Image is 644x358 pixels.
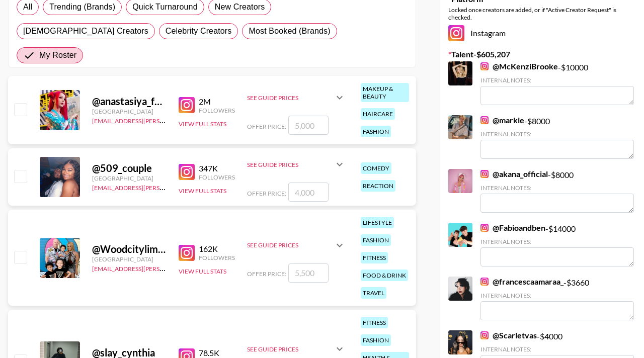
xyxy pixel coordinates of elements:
div: haircare [361,108,395,120]
div: fitness [361,317,388,328]
div: - $ 8000 [480,115,634,159]
img: Instagram [480,224,489,232]
div: Followers [199,173,235,181]
span: All [23,1,32,13]
span: Offer Price: [247,190,286,197]
div: comedy [361,162,391,174]
div: - $ 10000 [480,61,634,105]
div: Internal Notes: [480,292,634,299]
div: fashion [361,334,391,346]
div: - $ 8000 [480,169,634,213]
div: [GEOGRAPHIC_DATA] [92,255,167,263]
span: My Roster [39,49,76,61]
div: Internal Notes: [480,76,634,84]
a: [EMAIL_ADDRESS][PERSON_NAME][DOMAIN_NAME] [92,182,241,192]
div: Internal Notes: [480,345,634,353]
a: @francescaamaraa_ [480,277,563,287]
a: [EMAIL_ADDRESS][PERSON_NAME][DOMAIN_NAME] [92,263,241,273]
button: View Full Stats [179,267,226,275]
img: Instagram [480,62,489,70]
a: @akana_official [480,169,548,179]
div: Followers [199,107,235,114]
div: fashion [361,126,391,137]
div: See Guide Prices [247,345,334,353]
a: @Fabioandben [480,223,545,233]
div: Internal Notes: [480,238,634,245]
img: Instagram [480,170,489,178]
span: Celebrity Creators [166,25,232,37]
div: Internal Notes: [480,130,634,138]
div: See Guide Prices [247,85,346,110]
span: New Creators [215,1,265,13]
div: @ anastasiya_fukkacumi [92,95,167,108]
div: @ Woodcitylimits [92,243,167,255]
img: Instagram [448,25,464,41]
img: Instagram [179,164,195,180]
div: food & drink [361,270,408,281]
div: See Guide Prices [247,241,334,249]
span: Trending (Brands) [49,1,115,13]
div: See Guide Prices [247,152,346,176]
a: @markie [480,115,524,125]
input: 5,000 [288,116,329,135]
button: View Full Stats [179,120,226,128]
img: Instagram [480,278,489,286]
div: - $ 3660 [480,277,634,320]
div: Internal Notes: [480,184,634,192]
div: @ 509_couple [92,162,167,174]
a: @McKenziBrooke [480,61,558,71]
div: Locked once creators are added, or if "Active Creator Request" is checked. [448,6,636,21]
label: Talent - $ 605,207 [448,49,636,59]
div: fashion [361,234,391,246]
img: Instagram [179,97,195,113]
div: Instagram [448,25,636,41]
div: See Guide Prices [247,233,346,257]
span: Most Booked (Brands) [249,25,330,37]
span: Offer Price: [247,123,286,130]
div: reaction [361,180,395,192]
div: See Guide Prices [247,94,334,102]
div: fitness [361,252,388,263]
div: [GEOGRAPHIC_DATA] [92,174,167,182]
div: 347K [199,163,235,173]
span: [DEMOGRAPHIC_DATA] Creators [23,25,148,37]
img: Instagram [480,116,489,124]
img: Instagram [179,245,195,261]
input: 4,000 [288,183,329,202]
a: @Scarletvas [480,330,537,340]
img: Instagram [480,331,489,339]
a: [EMAIL_ADDRESS][PERSON_NAME][DOMAIN_NAME] [92,115,241,125]
div: - $ 14000 [480,223,634,266]
div: travel [361,287,386,299]
span: Offer Price: [247,270,286,278]
div: [GEOGRAPHIC_DATA] [92,108,167,115]
div: 2M [199,97,235,107]
div: 78.5K [199,348,235,358]
div: See Guide Prices [247,161,334,168]
div: 162K [199,244,235,254]
div: makeup & beauty [361,83,409,102]
input: 5,500 [288,263,329,283]
div: lifestyle [361,217,394,228]
span: Quick Turnaround [132,1,198,13]
div: Followers [199,254,235,261]
button: View Full Stats [179,187,226,195]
